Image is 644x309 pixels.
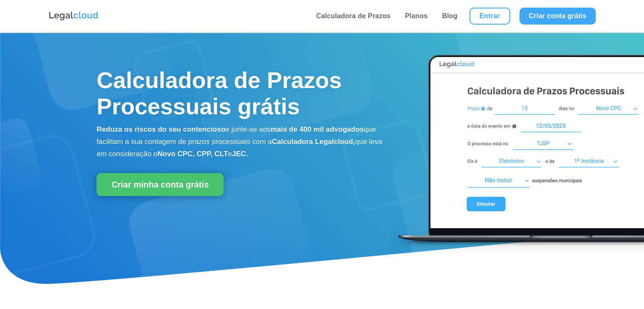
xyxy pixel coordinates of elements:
b: Novo CPC, CPP, CLT [158,150,228,158]
img: Calculadora de Prazos Processuais Legalcloud [390,46,644,254]
p: e junte-se aos que facilitam a sua contagem de prazos processuais com a que leva em consideração o e [97,124,386,160]
b: JEC. [232,150,248,158]
b: Calculadora Legalcloud, [272,138,355,146]
b: mais de 400 mil advogados [271,125,364,133]
img: Logo da Legalcloud [48,11,99,22]
a: Criar conta grátis [520,8,596,25]
a: Calculadora de Prazos Processuais Legalcloud [390,248,644,255]
a: Criar minha conta grátis [97,173,224,196]
span: Calculadora de Prazos Processuais grátis [97,67,342,119]
a: Entrar [470,8,510,25]
b: Reduza os riscos do seu contencioso [97,125,225,133]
